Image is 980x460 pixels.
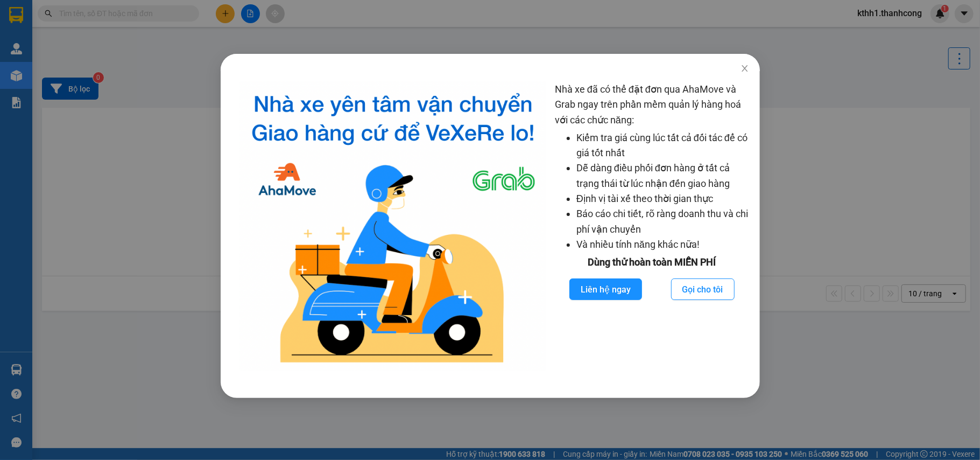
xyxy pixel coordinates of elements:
span: close [740,64,749,73]
li: Kiểm tra giá cùng lúc tất cả đối tác để có giá tốt nhất [576,130,749,161]
button: Close [729,54,759,84]
div: Nhà xe đã có thể đặt đơn qua AhaMove và Grab ngay trên phần mềm quản lý hàng hoá với các chức năng: [555,82,749,371]
li: Báo cáo chi tiết, rõ ràng doanh thu và chi phí vận chuyển [576,206,749,237]
li: Và nhiều tính năng khác nữa! [576,237,749,252]
button: Gọi cho tôi [671,278,734,300]
li: Dễ dàng điều phối đơn hàng ở tất cả trạng thái từ lúc nhận đến giao hàng [576,161,749,191]
img: logo [240,82,546,371]
span: Liên hệ ngay [581,283,631,296]
div: Dùng thử hoàn toàn MIỄN PHÍ [555,255,749,270]
li: Định vị tài xế theo thời gian thực [576,191,749,206]
button: Liên hệ ngay [569,278,642,300]
span: Gọi cho tôi [682,283,723,296]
